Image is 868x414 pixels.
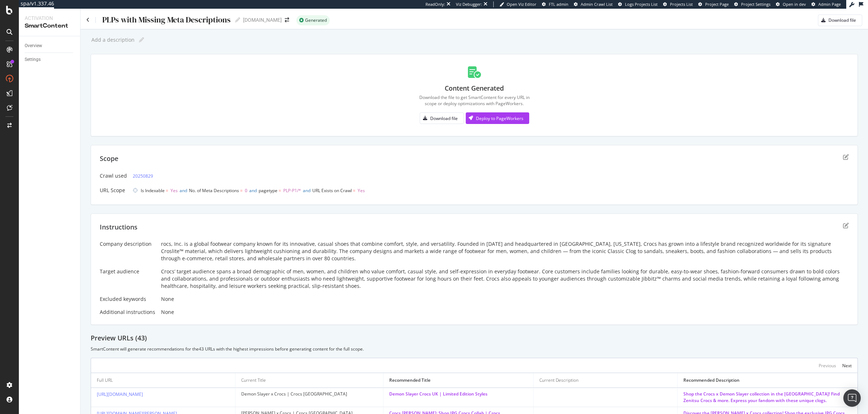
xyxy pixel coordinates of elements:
[283,187,301,194] span: PLP-P1/*
[25,15,74,22] div: Activation
[618,1,658,7] a: Logs Projects List
[102,15,231,24] div: PLPs with Missing Meta Descriptions
[139,37,144,42] i: Edit report name
[389,377,431,384] div: Recommended Title
[161,268,849,290] div: Crocs’ target audience spans a broad demographic of men, women, and children who value comfort, c...
[180,187,187,194] span: and
[819,361,836,370] button: Previous
[507,1,536,7] span: Open Viz Editor
[445,84,504,93] div: Content Generated
[389,391,527,397] div: Demon Slayer Crocs UK | Limited Edition Styles
[303,187,310,194] span: and
[100,295,155,303] div: Excluded keywords
[698,1,729,7] a: Project Page
[100,309,155,316] div: Additional instructions
[100,223,137,232] div: Instructions
[843,154,849,160] div: edit
[819,363,836,369] div: Previous
[425,1,445,7] div: ReadOnly:
[549,1,568,7] span: FTL admin
[499,1,536,7] a: Open Viz Editor
[97,377,113,384] div: Full URL
[625,1,658,7] span: Logs Projects List
[683,391,852,404] div: Shop the Crocs x Demon Slayer collection in the [GEOGRAPHIC_DATA]! Find Zenitsu Crocs & more. Exp...
[241,391,377,397] div: Demon Slayer x Crocs | Crocs [GEOGRAPHIC_DATA]
[574,1,613,7] a: Admin Crawl List
[91,37,135,43] div: Add a description
[91,346,858,352] div: SmartContent will generate recommendations for the 43 URLs with the highest impressions before ge...
[828,17,856,23] div: Download file
[818,1,841,7] span: Admin Page
[133,172,153,180] a: 20250829
[241,377,266,384] div: Current Title
[245,187,247,194] span: 0
[542,1,568,7] a: FTL admin
[170,187,178,194] span: Yes
[842,363,852,369] div: Next
[539,377,579,384] div: Current Description
[259,187,277,194] span: pagetype
[818,15,862,26] button: Download file
[25,22,74,30] div: SmartContent
[305,18,327,22] span: Generated
[243,16,282,24] div: [DOMAIN_NAME]
[97,391,143,397] a: [URL][DOMAIN_NAME]
[161,295,849,303] div: None
[705,1,729,7] span: Project Page
[25,42,75,50] a: Overview
[776,1,806,7] a: Open in dev
[734,1,770,7] a: Project Settings
[312,187,352,194] span: URL Exists on Crawl
[358,187,365,194] span: Yes
[456,1,482,7] div: Viz Debugger:
[141,187,165,194] span: Is Indexable
[249,187,257,194] span: and
[670,1,693,7] span: Projects List
[189,187,239,194] span: No. of Meta Descriptions
[161,309,849,316] div: None
[741,1,770,7] span: Project Settings
[296,15,330,25] div: success label
[25,42,42,50] div: Overview
[100,187,127,194] div: URL Scope
[811,1,841,7] a: Admin Page
[161,240,849,262] div: rocs, Inc. is a global footwear company known for its innovative, casual shoes that combine comfo...
[100,154,118,163] div: Scope
[783,1,806,7] span: Open in dev
[86,17,90,22] a: Click to go back
[466,112,529,124] button: Deploy to PageWorkers
[430,115,458,121] div: Download file
[235,17,240,22] i: Edit report name
[843,223,849,228] div: edit
[100,240,155,248] div: Company description
[240,187,243,194] span: =
[419,94,530,107] div: Download the file to get SmartContent for every URL in scope or deploy optimizations with PageWor...
[353,187,355,194] span: =
[100,268,155,275] div: Target audience
[420,112,464,124] button: Download file
[843,389,861,407] div: Open Intercom Messenger
[581,1,613,7] span: Admin Crawl List
[166,187,168,194] span: =
[25,56,41,63] div: Settings
[285,17,289,22] div: arrow-right-arrow-left
[476,115,523,121] div: Deploy to PageWorkers
[683,377,740,384] div: Recommended Description
[842,361,852,370] button: Next
[100,172,127,179] div: Crawl used
[663,1,693,7] a: Projects List
[91,334,858,343] div: Preview URLs ( 43 )
[279,187,281,194] span: =
[25,56,75,63] a: Settings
